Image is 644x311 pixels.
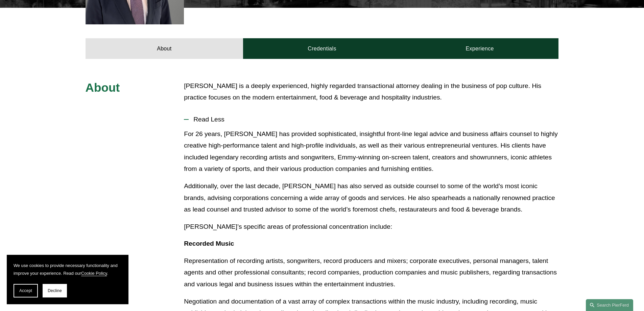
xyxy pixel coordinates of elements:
span: Decline [48,288,62,293]
span: Accept [19,288,32,293]
a: Search this site [586,299,633,311]
section: Cookie banner [7,255,128,304]
p: For 26 years, [PERSON_NAME] has provided sophisticated, insightful front-line legal advice and bu... [184,128,558,175]
button: Decline [43,284,67,297]
strong: Recorded Music [184,240,234,247]
p: We use cookies to provide necessary functionality and improve your experience. Read our . [14,262,122,277]
a: About [86,38,243,59]
a: Experience [401,38,559,59]
p: [PERSON_NAME]’s specific areas of professional concentration include: [184,221,558,233]
span: Read Less [189,116,558,123]
p: Additionally, over the last decade, [PERSON_NAME] has also served as outside counsel to some of t... [184,180,558,216]
a: Credentials [243,38,401,59]
button: Read Less [184,111,558,128]
span: About [86,81,120,94]
a: Cookie Policy [81,271,107,276]
button: Accept [14,284,38,297]
p: [PERSON_NAME] is a deeply experienced, highly regarded transactional attorney dealing in the busi... [184,80,558,104]
p: Representation of recording artists, songwriters, record producers and mixers; corporate executiv... [184,255,558,290]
